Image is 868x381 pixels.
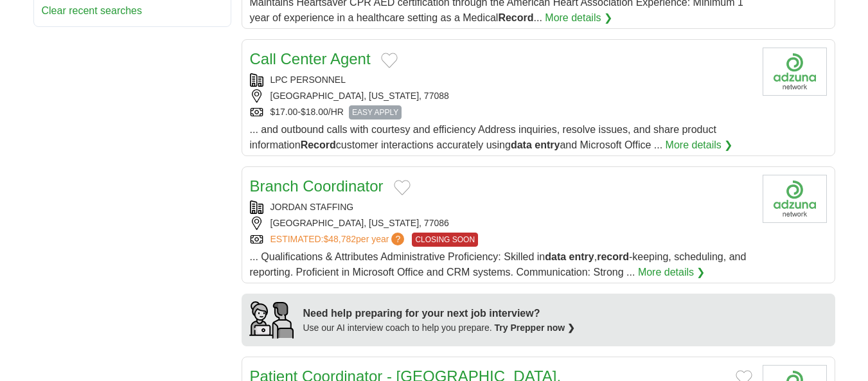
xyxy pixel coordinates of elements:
span: ... Qualifications & Attributes Administrative Proficiency: Skilled in , -keeping, scheduling, an... [250,251,747,278]
strong: entry [569,251,594,262]
span: $48,782 [323,234,356,244]
img: Company logo [763,175,827,223]
strong: data [545,251,566,262]
div: [GEOGRAPHIC_DATA], [US_STATE], 77086 [250,217,752,230]
strong: Record [301,139,336,150]
div: Need help preparing for your next job interview? [303,306,576,321]
span: ... and outbound calls with courtesy and efficiency Address inquiries, resolve issues, and share ... [250,124,716,150]
div: $17.00-$18.00/HR [250,105,752,120]
strong: record [597,251,629,262]
a: Branch Coordinator [250,177,384,195]
strong: entry [535,139,560,150]
a: More details ❯ [638,265,705,280]
a: Try Prepper now ❯ [495,323,576,333]
strong: data [511,139,532,150]
a: Call Center Agent [250,50,371,67]
button: Add to favorite jobs [381,53,398,68]
span: EASY APPLY [349,105,402,120]
div: [GEOGRAPHIC_DATA], [US_STATE], 77088 [250,89,752,103]
a: Clear recent searches [42,5,143,16]
span: ? [391,233,404,245]
strong: Record [498,12,533,23]
div: JORDAN STAFFING [250,200,752,214]
a: More details ❯ [666,137,733,153]
img: Company logo [763,48,827,96]
a: More details ❯ [545,10,612,26]
button: Add to favorite jobs [394,180,411,195]
div: LPC PERSONNEL [250,73,752,87]
span: CLOSING SOON [412,233,478,247]
a: ESTIMATED:$48,782per year? [270,233,407,247]
div: Use our AI interview coach to help you prepare. [303,321,576,335]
